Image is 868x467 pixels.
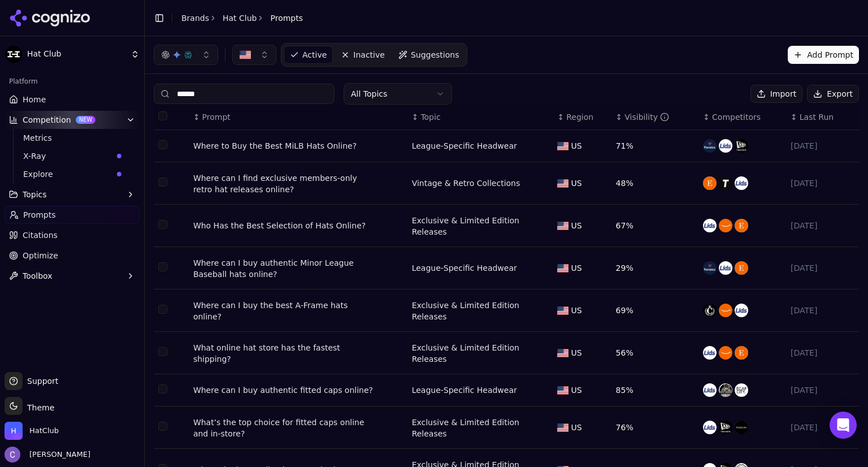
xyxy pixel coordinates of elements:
div: ↕Visibility [616,111,695,123]
img: lids [719,261,732,275]
img: amazon [719,219,732,232]
div: 67% [616,220,695,231]
img: ecapcity [735,383,748,397]
button: Export [807,85,859,103]
button: Import [750,85,802,103]
button: Select row 6 [158,347,167,356]
img: US flag [557,423,568,432]
img: HatClub [5,422,23,440]
a: Where to Buy the Best MiLB Hats Online? [193,140,357,152]
img: etsy [735,261,748,275]
a: Exclusive & Limited Edition Releases [412,417,549,439]
a: X-Ray [19,148,126,164]
span: Last Run [800,111,834,123]
img: amazon [719,346,732,360]
button: Select row 5 [158,305,167,314]
div: 71% [616,140,695,152]
span: Topic [420,111,440,123]
img: Chris Hayes [5,447,20,462]
a: League-Specific Headwear [412,384,517,396]
img: lids [703,383,717,397]
button: Open user button [5,447,90,462]
img: topperzstore [719,176,732,190]
img: fanatics [703,139,717,153]
a: Hat Club [223,12,257,24]
div: 29% [616,262,695,274]
th: Region [553,105,611,130]
button: Select all rows [158,111,167,120]
img: US flag [557,264,568,273]
span: Optimize [23,250,58,261]
div: Where can I buy the best A-Frame hats online? [193,300,374,322]
button: Select row 7 [158,384,167,394]
a: Where can I buy authentic Minor League Baseball hats online? [193,257,374,280]
button: Select row 8 [158,422,167,431]
button: Toolbox [5,267,140,285]
img: etsy [735,346,748,360]
img: amazon [719,304,732,317]
div: [DATE] [791,178,854,189]
span: US [571,140,581,152]
img: lids [703,346,717,360]
img: US flag [557,386,568,395]
div: ↕Region [557,111,606,123]
img: etsy [735,219,748,232]
span: US [571,262,581,274]
button: CompetitionNEW [5,111,140,129]
img: US flag [557,306,568,315]
a: Vintage & Retro Collections [412,178,520,189]
span: Explore [23,168,112,180]
button: Select row 4 [158,262,167,271]
span: Suggestions [411,49,459,60]
div: League-Specific Headwear [412,140,517,152]
button: Topics [5,185,140,204]
span: [PERSON_NAME] [25,449,90,460]
span: Hat Club [27,49,126,59]
div: Exclusive & Limited Edition Releases [412,342,549,365]
button: Open organization switcher [5,422,59,440]
span: Support [23,375,58,387]
th: brandMentionRate [611,105,699,130]
div: League-Specific Headwear [412,262,517,274]
div: 48% [616,178,695,189]
div: 69% [616,305,695,316]
a: What online hat store has the fastest shipping? [193,342,374,365]
div: [DATE] [791,422,854,433]
span: Prompt [202,111,231,123]
span: Metrics [23,132,121,144]
img: lids [735,304,748,317]
div: [DATE] [791,384,854,396]
img: US flag [557,142,568,150]
a: Citations [5,226,140,244]
span: Region [566,111,593,123]
span: US [571,220,581,231]
span: US [571,384,581,396]
div: Visibility [624,111,669,123]
button: Select row 3 [158,220,167,229]
div: Where can I buy authentic fitted caps online? [193,384,373,396]
a: Active [284,46,333,64]
div: [DATE] [791,347,854,358]
button: Select row 2 [158,178,167,187]
a: Home [5,90,140,109]
span: Competitors [712,111,761,123]
img: US flag [557,349,568,357]
a: Exclusive & Limited Edition Releases [412,215,549,237]
div: Platform [5,72,140,90]
a: Suggestions [393,46,465,64]
a: Metrics [19,130,126,146]
a: Who Has the Best Selection of Hats Online? [193,220,366,231]
div: ↕Topic [412,111,549,123]
span: Inactive [353,49,385,60]
th: Competitors [698,105,786,130]
a: Where can I find exclusive members-only retro hat releases online? [193,172,374,195]
img: lids [703,421,717,434]
span: US [571,305,581,316]
div: [DATE] [791,262,854,274]
button: Add Prompt [788,46,859,64]
div: ↕Competitors [703,111,782,123]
